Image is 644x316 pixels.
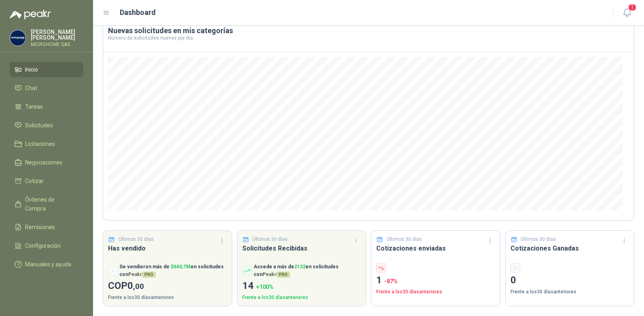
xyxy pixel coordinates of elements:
[511,288,629,296] p: Frente a los 30 días anteriores
[242,294,361,301] p: Frente a los 30 días anteriores
[108,243,227,253] h3: Has vendido
[10,257,83,272] a: Manuales y ayuda
[521,236,556,243] p: Últimos 30 días
[10,30,25,46] img: Company Logo
[10,192,83,216] a: Órdenes de Compra
[25,121,53,130] span: Solicitudes
[119,236,154,243] p: Últimos 30 días
[10,173,83,189] a: Cotizar
[25,223,55,232] span: Remisiones
[10,10,51,19] img: Logo peakr
[10,238,83,253] a: Configuración
[511,263,520,273] div: -
[256,284,273,290] span: + 100 %
[31,42,83,47] p: MICROHOME SAS
[384,278,398,284] span: -87 %
[10,155,83,170] a: Negociaciones
[10,99,83,114] a: Tareas
[252,236,288,243] p: Últimos 30 días
[276,272,290,278] span: PRO
[620,6,634,20] button: 1
[127,280,144,291] span: 0
[119,263,227,278] p: Se vendieron más de en solicitudes con
[254,263,361,278] p: Accede a más de en solicitudes con
[108,278,227,294] p: COP
[31,29,83,40] p: [PERSON_NAME] [PERSON_NAME]
[25,241,61,250] span: Configuración
[25,195,76,213] span: Órdenes de Compra
[376,288,495,296] p: Frente a los 30 días anteriores
[511,273,629,288] p: 0
[242,278,361,294] p: 14
[376,243,495,253] h3: Cotizaciones enviadas
[376,273,495,288] p: 1
[294,264,305,270] span: 2132
[628,4,637,11] span: 1
[25,260,71,269] span: Manuales y ayuda
[10,219,83,235] a: Remisiones
[25,139,55,148] span: Licitaciones
[10,80,83,96] a: Chat
[120,7,156,18] h1: Dashboard
[25,177,44,185] span: Cotizar
[25,65,38,74] span: Inicio
[25,84,37,93] span: Chat
[242,243,361,253] h3: Solicitudes Recibidas
[25,102,43,111] span: Tareas
[108,36,629,40] p: Número de solicitudes nuevas por día
[108,294,227,301] p: Frente a los 30 días anteriores
[10,136,83,152] a: Licitaciones
[128,272,156,277] span: Peakr
[387,236,422,243] p: Últimos 30 días
[171,264,191,270] span: $ 640,7M
[108,266,118,276] div: -
[263,272,290,277] span: Peakr
[142,272,156,278] span: PRO
[25,158,62,167] span: Negociaciones
[10,62,83,77] a: Inicio
[511,243,629,253] h3: Cotizaciones Ganadas
[108,26,629,36] h3: Nuevas solicitudes en mis categorías
[10,118,83,133] a: Solicitudes
[133,282,144,291] span: ,00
